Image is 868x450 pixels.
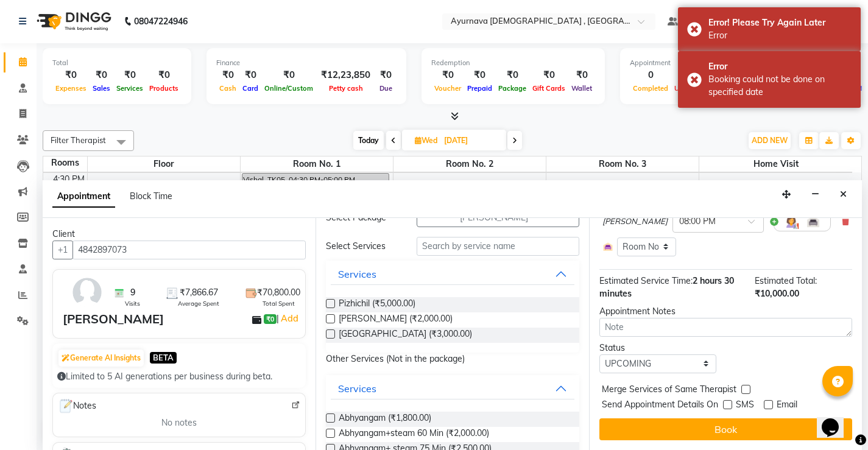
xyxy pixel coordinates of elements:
[279,311,300,326] a: Add
[464,68,495,82] div: ₹0
[568,84,595,93] span: Wallet
[52,58,182,68] div: Total
[708,16,852,29] div: Error! Please Try Again Later
[178,299,219,308] span: Average Spent
[146,84,182,93] span: Products
[339,412,431,427] span: Abhyangam (₹1,800.00)
[431,68,464,82] div: ₹0
[338,267,376,281] div: Services
[57,370,301,383] div: Limited to 5 AI generations per business during beta.
[161,417,197,429] span: No notes
[736,398,754,413] span: SMS
[52,68,90,82] div: ₹0
[331,263,574,285] button: Services
[58,398,96,414] span: Notes
[72,241,306,259] input: Search by Name/Mobile/Email/Code
[393,156,546,172] span: Room No. 2
[699,156,852,172] span: Home Visit
[264,314,277,324] span: ₹0
[277,311,300,326] span: |
[31,4,115,38] img: logo
[599,305,852,318] div: Appointment Notes
[257,286,300,299] span: ₹70,800.00
[317,211,407,224] div: Select Package
[495,84,529,93] span: Package
[52,84,90,93] span: Expenses
[599,275,734,299] span: 2 hours 30 minutes
[146,68,182,82] div: ₹0
[150,352,177,364] span: BETA
[431,84,464,93] span: Voucher
[412,136,440,145] span: Wed
[43,156,87,169] div: Rooms
[755,288,799,299] span: ₹10,000.00
[440,132,501,150] input: 2025-09-03
[69,275,105,310] img: avatar
[784,214,799,229] img: Hairdresser.png
[51,173,87,186] div: 4:30 PM
[339,312,453,328] span: [PERSON_NAME] (₹2,000.00)
[602,241,613,252] img: Interior.png
[134,4,188,38] b: 08047224946
[708,73,852,99] div: Booking could not be done on specified date
[339,427,489,442] span: Abhyangam+steam 60 Min (₹2,000.00)
[88,156,240,172] span: Floor
[529,84,568,93] span: Gift Cards
[708,60,852,73] div: Error
[326,353,579,365] p: Other Services (Not in the package)
[599,342,717,354] div: Status
[51,135,106,145] span: Filter Therapist
[239,84,261,93] span: Card
[261,84,316,93] span: Online/Custom
[326,84,366,93] span: Petty cash
[339,328,472,343] span: [GEOGRAPHIC_DATA] (₹3,000.00)
[52,186,115,208] span: Appointment
[630,68,671,82] div: 0
[777,398,797,413] span: Email
[52,241,73,259] button: +1
[752,136,788,145] span: ADD NEW
[806,214,820,229] img: Interior.png
[755,275,817,286] span: Estimated Total:
[316,68,375,82] div: ₹12,23,850
[261,68,316,82] div: ₹0
[239,68,261,82] div: ₹0
[317,240,407,253] div: Select Services
[63,310,164,328] div: [PERSON_NAME]
[602,383,736,398] span: Merge Services of Same Therapist
[464,84,495,93] span: Prepaid
[529,68,568,82] div: ₹0
[602,216,668,228] span: [PERSON_NAME]
[834,185,852,204] button: Close
[708,29,852,42] div: Error
[671,68,711,82] div: 0
[130,191,172,202] span: Block Time
[216,58,397,68] div: Finance
[113,84,146,93] span: Services
[817,401,856,438] iframe: chat widget
[599,275,693,286] span: Estimated Service Time:
[546,156,699,172] span: Room No. 3
[353,131,384,150] span: Today
[375,68,397,82] div: ₹0
[216,84,239,93] span: Cash
[52,228,306,241] div: Client
[602,398,718,413] span: Send Appointment Details On
[113,68,146,82] div: ₹0
[58,350,144,367] button: Generate AI Insights
[90,68,113,82] div: ₹0
[417,237,579,256] input: Search by service name
[263,299,295,308] span: Total Spent
[241,156,393,172] span: Room No. 1
[630,84,671,93] span: Completed
[130,286,135,299] span: 9
[90,84,113,93] span: Sales
[339,297,415,312] span: Pizhichil (₹5,000.00)
[749,132,791,149] button: ADD NEW
[568,68,595,82] div: ₹0
[431,58,595,68] div: Redemption
[599,418,852,440] button: Book
[630,58,781,68] div: Appointment
[242,174,389,199] div: Vishal, TK05, 04:30 PM-05:00 PM, [GEOGRAPHIC_DATA]
[125,299,140,308] span: Visits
